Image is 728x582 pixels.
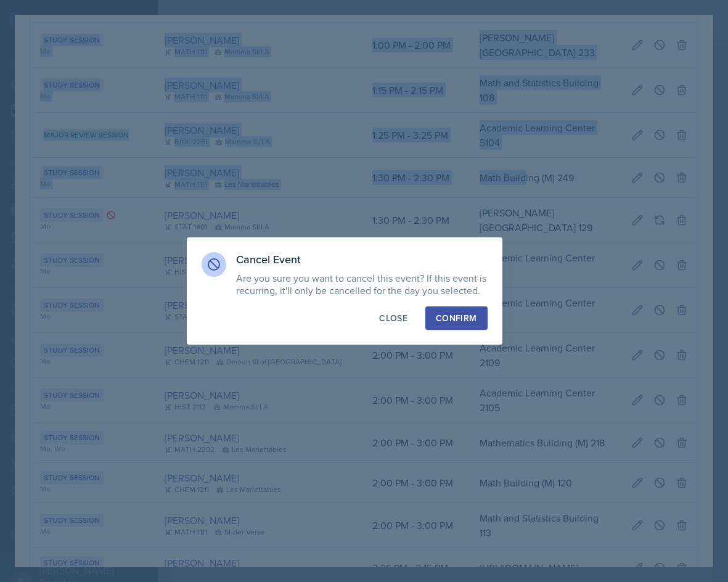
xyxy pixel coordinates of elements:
[236,252,488,267] h3: Cancel Event
[379,312,407,324] div: Close
[236,272,488,297] p: Are you sure you want to cancel this event? If this event is recurring, it'll only be cancelled f...
[436,312,476,324] div: Confirm
[369,306,418,330] button: Close
[425,306,487,330] button: Confirm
